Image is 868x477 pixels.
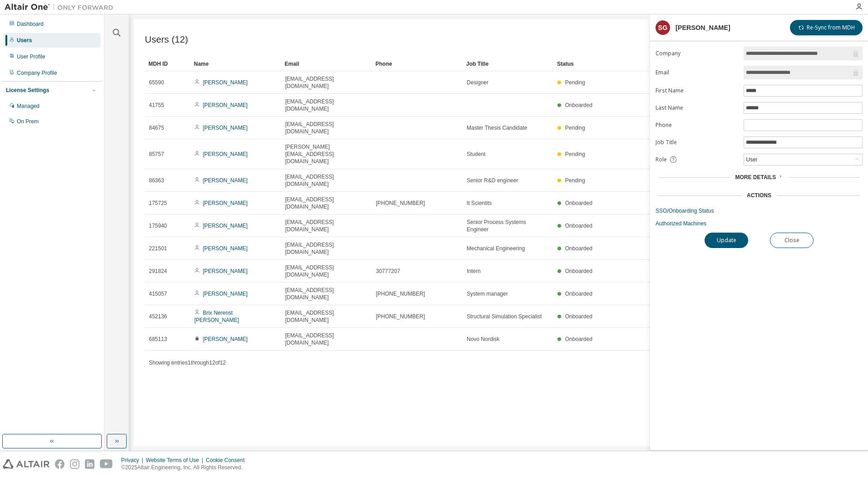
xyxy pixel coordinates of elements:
[194,57,277,71] div: Name
[285,57,368,71] div: Email
[285,241,368,256] span: [EMAIL_ADDRESS][DOMAIN_NAME]
[376,200,425,207] span: [PHONE_NUMBER]
[55,459,64,469] img: facebook.svg
[376,313,425,320] span: [PHONE_NUMBER]
[656,207,863,214] a: SSO/Onboarding Status
[565,223,592,229] span: Onboarded
[285,143,368,165] span: [PERSON_NAME][EMAIL_ADDRESS][DOMAIN_NAME]
[285,264,368,278] span: [EMAIL_ADDRESS][DOMAIN_NAME]
[790,20,863,35] button: Re-Sync from MDH
[770,233,814,248] button: Close
[206,457,250,464] div: Cookie Consent
[203,200,248,206] a: [PERSON_NAME]
[3,459,49,469] img: altair_logo.svg
[149,200,167,207] span: 175725
[85,459,94,469] img: linkedin.svg
[376,290,425,297] span: [PHONE_NUMBER]
[203,291,248,297] a: [PERSON_NAME]
[6,87,49,94] div: License Settings
[467,313,542,320] span: Structural Simulation Specialist
[565,245,592,252] span: Onboarded
[466,57,550,71] div: Job Title
[203,125,248,131] a: [PERSON_NAME]
[656,156,667,163] span: Role
[100,459,113,469] img: youtube.svg
[565,268,592,274] span: Onboarded
[145,34,188,45] span: Users (12)
[467,336,499,343] span: Novo Nordisk
[149,268,167,275] span: 291824
[744,154,862,165] div: User
[656,220,863,227] a: Authorized Machines
[146,457,206,464] div: Website Terms of Use
[285,219,368,233] span: [EMAIL_ADDRESS][DOMAIN_NAME]
[203,245,248,252] a: [PERSON_NAME]
[565,313,592,320] span: Onboarded
[565,291,592,297] span: Onboarded
[557,57,805,71] div: Status
[565,151,585,157] span: Pending
[565,336,592,342] span: Onboarded
[17,53,45,60] div: User Profile
[467,290,508,297] span: System manager
[149,79,164,86] span: 65590
[656,20,670,35] div: SG
[656,50,738,57] label: Company
[735,174,776,180] span: More Details
[285,98,368,112] span: [EMAIL_ADDRESS][DOMAIN_NAME]
[203,177,248,184] a: [PERSON_NAME]
[656,104,738,112] label: Last Name
[17,102,39,110] div: Managed
[745,155,759,165] div: User
[149,360,226,366] span: Showing entries 1 through 12 of 12
[149,177,164,184] span: 86363
[565,102,592,108] span: Onboarded
[121,464,250,472] p: © 2025 Altair Engineering, Inc. All Rights Reserved.
[5,3,118,12] img: Altair One
[656,87,738,94] label: First Name
[565,200,592,206] span: Onboarded
[70,459,79,469] img: instagram.svg
[656,69,738,76] label: Email
[467,200,492,207] span: It Scientits
[203,151,248,157] a: [PERSON_NAME]
[148,57,187,71] div: MDH ID
[285,75,368,90] span: [EMAIL_ADDRESS][DOMAIN_NAME]
[149,290,167,297] span: 415057
[467,245,525,252] span: Mechanical Engineering
[149,245,167,252] span: 221501
[467,124,527,131] span: Master Thesis Candidate
[747,192,771,199] div: Actions
[656,139,738,146] label: Job Title
[565,177,585,184] span: Pending
[565,125,585,131] span: Pending
[467,219,549,233] span: Senior Process Systems Engineer
[376,268,400,275] span: 30777207
[149,124,164,131] span: 84675
[656,122,738,129] label: Phone
[203,336,248,342] a: [PERSON_NAME]
[467,177,518,184] span: Senior R&D engineer
[149,336,167,343] span: 685113
[203,102,248,108] a: [PERSON_NAME]
[467,151,485,158] span: Student
[17,37,32,44] div: Users
[285,173,368,188] span: [EMAIL_ADDRESS][DOMAIN_NAME]
[705,233,748,248] button: Update
[17,69,57,77] div: Company Profile
[285,196,368,210] span: [EMAIL_ADDRESS][DOMAIN_NAME]
[565,79,585,86] span: Pending
[149,151,164,158] span: 85757
[203,268,248,274] a: [PERSON_NAME]
[285,121,368,135] span: [EMAIL_ADDRESS][DOMAIN_NAME]
[375,57,459,71] div: Phone
[149,313,167,320] span: 452136
[285,287,368,301] span: [EMAIL_ADDRESS][DOMAIN_NAME]
[203,79,248,86] a: [PERSON_NAME]
[17,20,44,28] div: Dashboard
[203,223,248,229] a: [PERSON_NAME]
[676,24,730,31] div: [PERSON_NAME]
[149,102,164,109] span: 41755
[467,268,481,275] span: Intern
[194,310,239,323] a: Brix Nerenst [PERSON_NAME]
